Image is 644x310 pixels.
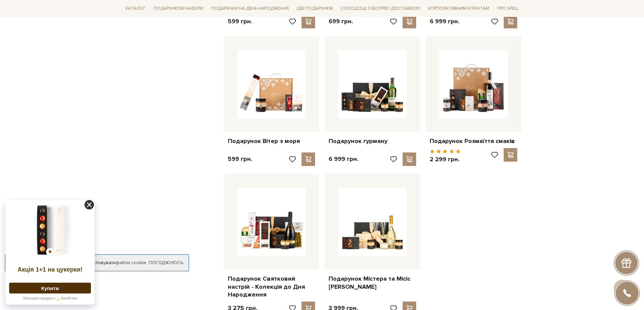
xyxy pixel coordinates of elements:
[208,3,291,14] span: Подарунки на День народження
[329,155,358,163] p: 6 999 грн.
[294,3,336,14] span: Ідеї подарунків
[430,156,460,163] p: 2 299 грн.
[228,155,252,163] p: 599 грн.
[329,18,353,25] p: 699 грн.
[5,260,189,266] div: Я дозволяю [DOMAIN_NAME] використовувати
[116,260,146,265] a: файли cookie
[151,3,206,14] span: Подарункові набори
[338,3,423,14] a: Солодощі з експрес-доставкою
[430,18,459,25] p: 6 999 грн.
[329,275,416,291] a: Подарунок Містера та Місіс [PERSON_NAME]
[228,137,315,145] a: Подарунок Вітер з моря
[149,260,183,266] a: Погоджуюсь
[430,137,517,145] a: Подарунок Розмаїття смаків
[228,275,315,299] a: Подарунок Святковий настрій - Колекція до Дня Народження
[329,137,416,145] a: Подарунок гурману
[123,3,148,14] span: Каталог
[425,3,492,14] a: Корпоративним клієнтам
[228,18,252,25] p: 599 грн.
[494,3,521,14] span: Про Spell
